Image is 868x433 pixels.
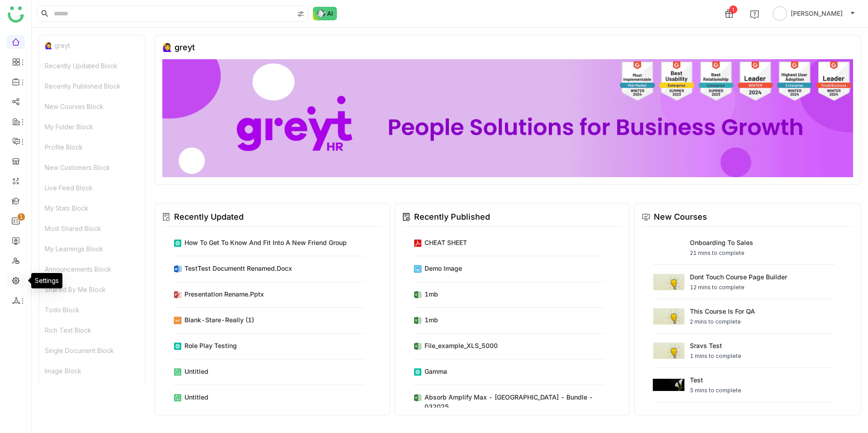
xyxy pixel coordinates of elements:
div: Recently Published [414,211,490,223]
div: 12 mins to complete [690,283,787,292]
div: 2 mins to complete [690,318,755,326]
div: sravs test [690,341,741,350]
div: Live Feed Block [39,178,145,198]
div: Single Document Block [39,340,145,361]
div: Recently Published Block [39,76,145,96]
div: Todo Block [39,300,145,320]
div: Most Shared Block [39,218,145,239]
div: 🙋‍♀️ greyt [162,42,195,52]
img: avatar [773,6,787,21]
div: New Courses [654,211,707,223]
div: 1 [729,5,737,14]
div: Rich Text Block [39,320,145,340]
img: 68ca8a786afc163911e2cfd3 [162,59,853,177]
p: 1 [19,212,23,221]
div: blank-stare-really (1) [184,315,254,325]
div: CHEAT SHEET [425,238,467,247]
div: 1mb [425,289,438,299]
div: Settings [31,273,62,288]
img: help.svg [750,10,759,19]
div: Onboarding to Sales [690,238,753,247]
div: My Folder Block [39,117,145,137]
div: file_example_XLS_5000 [425,341,498,350]
div: How to Get to Know and Fit Into a New Friend Group [184,238,347,247]
div: 1 mins to complete [690,352,741,360]
div: Untitled [184,392,208,402]
div: Dont touch course page builder [690,272,787,282]
div: Untitled [184,367,208,376]
div: Shared By Me Block [39,279,145,300]
div: role play testing [184,341,237,350]
img: logo [8,6,24,23]
div: 🙋‍♀️ greyt [39,35,145,56]
div: Presentation rename.pptx [184,289,264,299]
div: demo image [425,264,462,273]
img: search-type.svg [297,10,304,18]
div: TestTest Documentt renamed.docx [184,264,292,273]
div: Profile Block [39,137,145,157]
button: [PERSON_NAME] [771,6,857,21]
div: New Customers Block [39,157,145,178]
div: My Learnings Block [39,239,145,259]
div: Image Block [39,361,145,381]
div: 5 mins to complete [690,386,741,395]
div: Absorb Amplify Max - [GEOGRAPHIC_DATA] - Bundle - 032025 [425,392,605,411]
div: 1mb [425,315,438,325]
div: Announcements Block [39,259,145,279]
nz-badge-sup: 1 [18,213,25,221]
div: Recently Updated Block [39,56,145,76]
div: Gamma [425,367,447,376]
div: 21 mins to complete [690,249,753,257]
div: test [690,375,741,385]
div: My Stats Block [39,198,145,218]
img: ask-buddy-normal.svg [313,7,337,20]
div: New Courses Block [39,96,145,117]
span: [PERSON_NAME] [791,9,843,19]
div: Recently Updated [174,211,244,223]
div: This course is for QA [690,306,755,316]
div: Document Block [39,381,145,401]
